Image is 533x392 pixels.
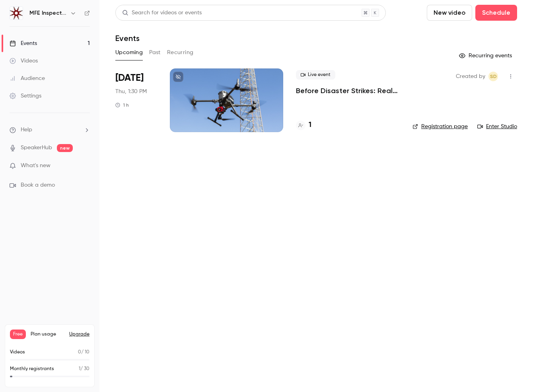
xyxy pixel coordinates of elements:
li: help-dropdown-opener [10,126,90,134]
div: 1 h [115,102,129,108]
div: Audience [10,74,45,82]
a: SpeakerHub [21,144,52,152]
h4: 1 [309,120,311,131]
a: Enter Studio [477,123,517,131]
p: Monthly registrants [10,365,54,372]
p: / 30 [79,365,89,372]
img: MFE Inspection Solutions [10,7,23,20]
span: [DATE] [115,72,144,84]
button: Upgrade [69,331,89,337]
a: Registration page [412,123,468,131]
span: What's new [21,162,51,170]
div: Sep 25 Thu, 1:30 PM (America/New York) [115,68,157,132]
div: Search for videos or events [122,9,202,17]
button: Schedule [475,5,517,21]
button: Recurring events [455,49,517,62]
a: 1 [296,120,311,131]
h1: Events [115,33,140,43]
span: Book a demo [21,181,55,189]
span: Live event [296,70,335,80]
p: / 10 [78,349,89,356]
span: new [57,144,73,152]
div: Events [10,39,37,47]
button: Upcoming [115,46,143,59]
span: SD [490,72,497,81]
button: Past [149,46,161,59]
span: 1 [79,367,80,371]
span: Help [21,126,32,134]
p: Videos [10,349,25,356]
div: Videos [10,57,38,65]
span: Free [10,330,26,339]
span: Plan usage [31,331,64,337]
span: 0 [78,350,81,355]
span: Spenser Dukowitz [488,72,498,81]
a: Before Disaster Strikes: Real-World OGI Success Stories in Oil & Gas [296,86,400,96]
span: Created by [456,72,485,81]
h6: MFE Inspection Solutions [29,9,67,17]
div: Settings [10,92,41,100]
button: New video [427,5,472,21]
button: Recurring [167,46,194,59]
span: Thu, 1:30 PM [115,88,147,96]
